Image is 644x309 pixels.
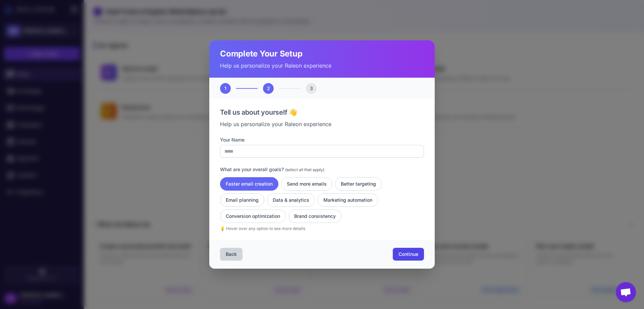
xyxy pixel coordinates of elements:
[220,48,424,59] h2: Complete Your Setup
[318,193,378,207] button: Marketing automation
[220,177,278,191] button: Faster email creation
[393,248,424,261] button: Continue
[220,193,264,207] button: Email planning
[220,83,231,94] div: 1
[398,251,418,258] span: Continue
[306,83,317,94] div: 3
[285,167,324,172] span: (select all that apply)
[335,177,382,191] button: Better targeting
[616,282,636,302] div: Open chat
[267,193,315,207] button: Data & analytics
[220,209,286,223] button: Conversion optimization
[220,136,424,144] label: Your Name
[281,177,332,191] button: Send more emails
[263,83,274,94] div: 2
[220,166,284,172] span: What are your overall goals?
[220,120,424,128] p: Help us personalize your Raleon experience
[288,209,341,223] button: Brand consistency
[220,226,424,232] p: 💡 Hover over any option to see more details
[220,248,243,261] button: Back
[220,62,424,70] p: Help us personalize your Raleon experience
[220,107,424,117] h3: Tell us about yourself 👋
